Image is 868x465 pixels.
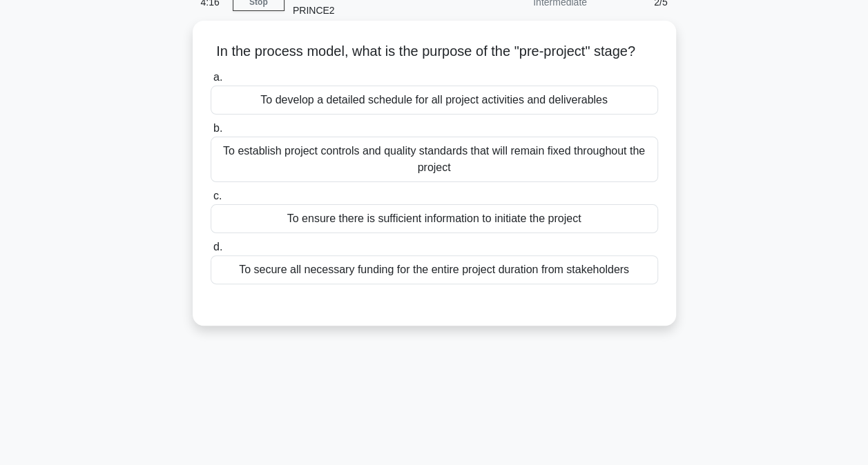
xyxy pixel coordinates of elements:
div: To develop a detailed schedule for all project activities and deliverables [211,86,658,115]
span: b. [213,122,222,134]
div: To ensure there is sufficient information to initiate the project [211,204,658,233]
span: d. [213,241,222,253]
span: c. [213,190,222,201]
div: To secure all necessary funding for the entire project duration from stakeholders [211,255,658,284]
span: a. [213,71,222,83]
h5: In the process model, what is the purpose of the "pre-project" stage? [209,43,659,61]
div: To establish project controls and quality standards that will remain fixed throughout the project [211,137,658,182]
